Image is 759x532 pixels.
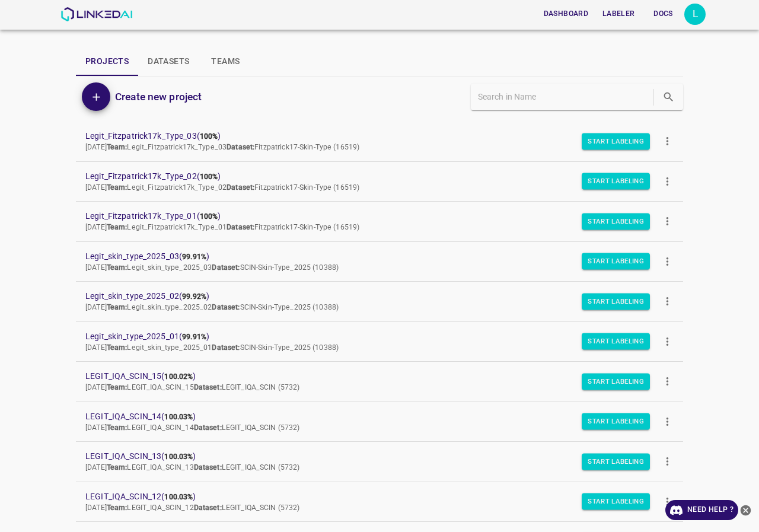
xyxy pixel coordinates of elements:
[85,130,655,142] span: Legit_Fitzpatrick17k_Type_03 ( )
[76,242,683,282] a: Legit_skin_type_2025_03(99.91%)[DATE]Team:Legit_skin_type_2025_03Dataset:SCIN-Skin-Type_2025 (10388)
[107,223,127,231] b: Team:
[595,2,642,26] a: Labeler
[76,322,683,362] a: Legit_skin_type_2025_01(99.91%)[DATE]Team:Legit_skin_type_2025_01Dataset:SCIN-Skin-Type_2025 (10388)
[85,143,359,151] span: [DATE] Legit_Fitzpatrick17k_Type_03 Fitzpatrick17-Skin-Type (16519)
[85,263,339,272] span: [DATE] Legit_skin_type_2025_03 SCIN-Skin-Type_2025 (10388)
[582,253,650,270] button: Start Labeling
[76,442,683,482] a: LEGIT_IQA_SCIN_13(100.03%)[DATE]Team:LEGIT_IQA_SCIN_13Dataset:LEGIT_IQA_SCIN (5732)
[76,47,138,76] button: Projects
[85,463,300,472] span: [DATE] LEGIT_IQA_SCIN_13 LEGIT_IQA_SCIN (5732)
[582,213,650,230] button: Start Labeling
[644,4,682,24] button: Docs
[182,292,206,301] b: 99.92%
[85,383,300,391] span: [DATE] LEGIT_IQA_SCIN_15 LEGIT_IQA_SCIN (5732)
[582,333,650,350] button: Start Labeling
[194,504,222,512] b: Dataset:
[107,463,127,472] b: Team:
[85,303,339,311] span: [DATE] Legit_skin_type_2025_02 SCIN-Skin-Type_2025 (10388)
[582,413,650,430] button: Start Labeling
[654,328,681,355] button: more
[582,373,650,390] button: Start Labeling
[598,4,639,24] button: Labeler
[582,493,650,510] button: Start Labeling
[164,493,193,501] b: 100.03%
[738,500,753,520] button: close-help
[582,453,650,470] button: Start Labeling
[138,47,199,76] button: Datasets
[60,7,132,21] img: LinkedAI
[212,263,240,272] b: Dataset:
[76,122,683,161] a: Legit_Fitzpatrick17k_Type_03(100%)[DATE]Team:Legit_Fitzpatrick17k_Type_03Dataset:Fitzpatrick17-Sk...
[654,368,681,395] button: more
[107,143,127,151] b: Team:
[182,253,206,261] b: 99.91%
[478,88,651,106] input: Search in Name
[684,4,706,25] div: L
[85,410,655,423] span: LEGIT_IQA_SCIN_14 ( )
[194,463,222,472] b: Dataset:
[164,453,193,461] b: 100.03%
[164,413,193,421] b: 100.03%
[76,482,683,522] a: LEGIT_IQA_SCIN_12(100.03%)[DATE]Team:LEGIT_IQA_SCIN_12Dataset:LEGIT_IQA_SCIN (5732)
[76,202,683,241] a: Legit_Fitzpatrick17k_Type_01(100%)[DATE]Team:Legit_Fitzpatrick17k_Type_01Dataset:Fitzpatrick17-Sk...
[107,263,127,272] b: Team:
[539,4,593,24] button: Dashboard
[582,133,650,149] button: Start Labeling
[199,47,252,76] button: Teams
[85,343,339,352] span: [DATE] Legit_skin_type_2025_01 SCIN-Skin-Type_2025 (10388)
[200,132,218,141] b: 100%
[654,288,681,315] button: more
[182,333,206,341] b: 99.91%
[107,504,127,512] b: Team:
[85,330,655,343] span: Legit_skin_type_2025_01 ( )
[85,450,655,463] span: LEGIT_IQA_SCIN_13 ( )
[200,173,218,181] b: 100%
[582,293,650,310] button: Start Labeling
[212,343,240,352] b: Dataset:
[654,208,681,235] button: more
[107,423,127,432] b: Team:
[656,85,681,109] button: search
[107,383,127,391] b: Team:
[85,250,655,263] span: Legit_skin_type_2025_03 ( )
[654,248,681,275] button: more
[227,183,254,192] b: Dataset:
[227,143,254,151] b: Dataset:
[85,490,655,503] span: LEGIT_IQA_SCIN_12 ( )
[76,282,683,321] a: Legit_skin_type_2025_02(99.92%)[DATE]Team:Legit_skin_type_2025_02Dataset:SCIN-Skin-Type_2025 (10388)
[76,162,683,202] a: Legit_Fitzpatrick17k_Type_02(100%)[DATE]Team:Legit_Fitzpatrick17k_Type_02Dataset:Fitzpatrick17-Sk...
[654,448,681,475] button: more
[107,183,127,192] b: Team:
[85,423,300,432] span: [DATE] LEGIT_IQA_SCIN_14 LEGIT_IQA_SCIN (5732)
[85,223,359,231] span: [DATE] Legit_Fitzpatrick17k_Type_01 Fitzpatrick17-Skin-Type (16519)
[76,362,683,402] a: LEGIT_IQA_SCIN_15(100.02%)[DATE]Team:LEGIT_IQA_SCIN_15Dataset:LEGIT_IQA_SCIN (5732)
[212,303,240,311] b: Dataset:
[582,173,650,190] button: Start Labeling
[227,223,254,231] b: Dataset:
[642,2,684,26] a: Docs
[654,168,681,195] button: more
[107,303,127,311] b: Team:
[107,343,127,352] b: Team:
[85,170,655,183] span: Legit_Fitzpatrick17k_Type_02 ( )
[85,370,655,383] span: LEGIT_IQA_SCIN_15 ( )
[85,183,359,192] span: [DATE] Legit_Fitzpatrick17k_Type_02 Fitzpatrick17-Skin-Type (16519)
[82,82,110,111] button: Add
[85,290,655,302] span: Legit_skin_type_2025_02 ( )
[85,210,655,222] span: Legit_Fitzpatrick17k_Type_01 ( )
[654,488,681,515] button: more
[164,372,193,381] b: 100.02%
[85,504,300,512] span: [DATE] LEGIT_IQA_SCIN_12 LEGIT_IQA_SCIN (5732)
[200,212,218,221] b: 100%
[194,423,222,432] b: Dataset:
[684,4,706,25] button: Open settings
[654,128,681,155] button: more
[665,500,738,520] a: Need Help ?
[654,408,681,435] button: more
[76,402,683,442] a: LEGIT_IQA_SCIN_14(100.03%)[DATE]Team:LEGIT_IQA_SCIN_14Dataset:LEGIT_IQA_SCIN (5732)
[194,383,222,391] b: Dataset:
[537,2,595,26] a: Dashboard
[110,88,202,105] a: Create new project
[115,88,202,105] h6: Create new project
